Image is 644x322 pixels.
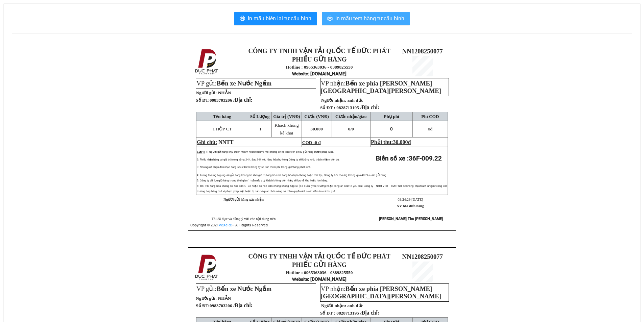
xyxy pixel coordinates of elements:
strong: Người gửi: [196,296,217,301]
strong: PHIẾU GỬI HÀNG [292,56,347,63]
span: NN1208250077 [402,48,443,55]
span: 0 [352,126,354,131]
a: VeXeRe [219,223,232,227]
span: 3: Nếu người nhận đến nhận hàng sau 24h thì Công ty sẽ tính thêm phí trông giữ hàng phát sinh. [197,166,311,169]
span: NN1208250077 [402,253,443,260]
span: 1 [259,126,262,131]
span: 0828713195 / [336,311,379,316]
span: Cước (VNĐ) [304,114,329,119]
span: In mẫu tem hàng tự cấu hình [335,14,404,23]
strong: : [DOMAIN_NAME] [292,71,347,76]
img: logo [193,48,221,76]
strong: Người gửi hàng xác nhận [223,198,264,201]
span: đ [428,126,432,131]
span: Phí COD [421,114,439,119]
button: printerIn mẫu tem hàng tự cấu hình [322,12,410,25]
span: 6: Đối với hàng hoá không có hoá đơn GTGT hoặc có hoá đơn nhưng không hợp lệ (do quản lý thị trườ... [197,184,447,193]
span: anh đức [347,98,363,103]
span: 30.000 [310,126,323,131]
span: NHẪN [218,90,231,95]
span: Giá trị (VNĐ) [273,114,300,119]
span: Tôi đã đọc và đồng ý với các nội dung trên [212,217,276,221]
strong: Hotline : 0965363036 - 0389825550 [286,65,353,70]
span: 0828713195 / [336,105,379,110]
span: Số Lượng [250,114,270,119]
strong: [PERSON_NAME] Thu [PERSON_NAME] [379,217,443,221]
span: Khách không kê khai [275,123,299,135]
span: NHẪN [218,296,231,301]
strong: Số ĐT : [320,105,335,110]
span: 1: Người gửi hàng chịu trách nhiệm hoàn toàn về mọi thông tin kê khai trên phiếu gửi hàng trước p... [206,150,334,153]
span: Địa chỉ: [361,104,379,110]
strong: Biển số xe : [376,155,442,162]
img: logo [193,253,221,281]
span: Phụ phí [384,114,399,119]
span: 0/ [348,126,354,131]
span: 1 HỘP CT [213,126,232,131]
span: 2: Phiếu nhận hàng có giá trị trong vòng 24h. Sau 24h nếu hàng hóa hư hỏng Công ty sẽ không chịu ... [197,158,339,161]
span: 36F-009.22 [409,155,442,162]
span: 0 đ [315,140,320,145]
strong: CÔNG TY TNHH VẬN TẢI QUỐC TẾ ĐỨC PHÁT [248,253,390,260]
span: Bến xe Nước Ngầm [217,285,272,292]
span: 0 [428,126,430,131]
strong: CÔNG TY TNHH VẬN TẢI QUỐC TẾ ĐỨC PHÁT [248,47,390,54]
strong: Hotline : 0965363036 - 0389825550 [286,270,353,275]
strong: PHIẾU GỬI HÀNG [292,261,347,268]
span: Địa chỉ: [235,302,253,308]
span: Ghi chú: [197,139,217,145]
span: printer [240,16,245,22]
span: anh đức [347,303,363,308]
button: printerIn mẫu biên lai tự cấu hình [234,12,317,25]
span: Bến xe phía [PERSON_NAME][GEOGRAPHIC_DATA][PERSON_NAME] [321,285,441,300]
span: NNTT [218,139,233,145]
span: COD : [302,140,321,145]
strong: Người nhận: [321,98,346,103]
strong: Người gửi: [196,90,217,95]
span: Địa chỉ: [361,310,379,316]
span: 4: Trong trường hợp người gửi hàng không kê khai giá trị hàng hóa mà hàng hóa bị hư hỏng hoặc thấ... [197,174,387,177]
span: Địa chỉ: [235,97,253,103]
span: Lưu ý: [197,150,205,153]
strong: Số ĐT : [320,311,335,316]
span: 09:24:29 [DATE] [398,198,423,201]
strong: NV tạo đơn hàng [397,204,424,208]
span: 5: Công ty chỉ lưu giữ hàng trong thời gian 1 tuần nếu quý khách không đến nhận, sẽ lưu về kho ho... [197,179,328,182]
strong: : [DOMAIN_NAME] [292,276,347,282]
span: Phải thu: [371,139,411,145]
span: VP nhận: [321,80,441,94]
span: Cước nhận/giao [335,114,367,119]
span: 0983703206 / [210,303,253,308]
span: Tên hàng [213,114,231,119]
span: 30.000 [393,139,408,145]
span: Website [292,71,308,76]
span: Copyright © 2021 – All Rights Reserved [190,223,268,227]
span: Website [292,277,308,282]
strong: Số ĐT: [196,303,252,308]
span: VP gửi: [196,285,271,292]
span: printer [327,16,333,22]
span: VP gửi: [196,80,271,87]
span: In mẫu biên lai tự cấu hình [248,14,311,23]
span: VP nhận: [321,285,441,300]
strong: Số ĐT: [196,98,252,103]
span: 0983703206 / [210,98,253,103]
strong: Người nhận: [321,303,346,308]
span: Bến xe phía [PERSON_NAME][GEOGRAPHIC_DATA][PERSON_NAME] [321,80,441,94]
span: đ [408,139,411,145]
span: Bến xe Nước Ngầm [217,80,272,87]
span: 0 [390,126,393,131]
